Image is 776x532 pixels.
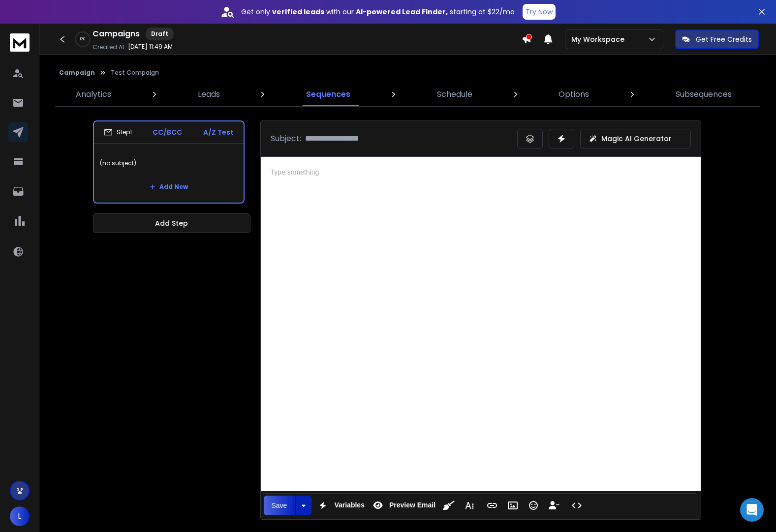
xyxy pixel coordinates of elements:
[369,496,437,515] button: Preview Email
[142,177,196,197] button: Add New
[670,83,738,106] a: Subsequences
[93,213,250,233] button: Add Step
[111,69,159,77] p: Test Compaign
[503,496,522,515] button: Insert Image (Ctrl+P)
[545,496,563,515] button: Insert Unsubscribe Link
[100,149,238,177] p: (no subject)
[93,120,245,204] li: Step1CC/BCCA/Z Test(no subject)Add New
[198,89,220,100] p: Leads
[80,36,85,42] p: 0 %
[676,89,732,100] p: Subsequences
[192,83,226,106] a: Leads
[10,506,30,526] button: L
[241,7,515,17] p: Get only with our starting at $22/mo
[70,83,117,106] a: Analytics
[306,89,350,100] p: Sequences
[553,83,595,106] a: Options
[93,43,126,51] p: Created At:
[387,501,437,509] span: Preview Email
[272,7,324,17] strong: verified leads
[523,4,556,20] button: Try Now
[271,133,301,145] p: Subject:
[526,7,553,17] p: Try Now
[675,30,759,49] button: Get Free Credits
[483,496,501,515] button: Insert Link (Ctrl+K)
[264,496,295,515] button: Save
[571,34,628,44] p: My Workspace
[332,501,367,509] span: Variables
[104,128,132,137] div: Step 1
[128,43,173,51] p: [DATE] 11:49 AM
[437,89,472,100] p: Schedule
[356,7,448,17] strong: AI-powered Lead Finder,
[146,28,174,40] div: Draft
[93,28,140,40] h1: Campaigns
[300,83,356,106] a: Sequences
[203,127,234,137] p: A/Z Test
[740,498,764,522] div: Open Intercom Messenger
[10,33,30,52] img: logo
[313,496,367,515] button: Variables
[431,83,478,106] a: Schedule
[601,134,672,144] p: Magic AI Generator
[696,34,752,44] p: Get Free Credits
[567,496,586,515] button: Code View
[580,129,691,148] button: Magic AI Generator
[524,496,543,515] button: Emoticons
[153,127,182,137] p: CC/BCC
[559,89,589,100] p: Options
[439,496,458,515] button: Clean HTML
[76,89,111,100] p: Analytics
[460,496,479,515] button: More Text
[59,69,95,77] button: Campaign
